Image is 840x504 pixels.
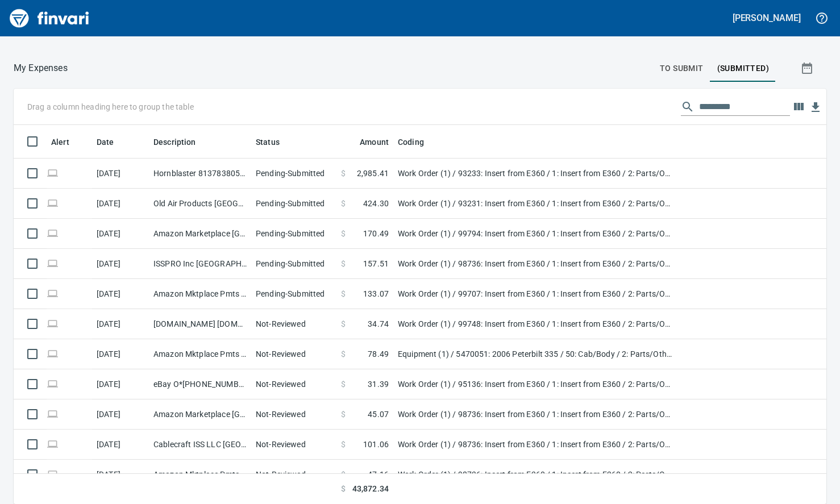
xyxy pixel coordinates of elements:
[149,399,251,430] td: Amazon Marketplace [GEOGRAPHIC_DATA] [GEOGRAPHIC_DATA]
[51,135,84,149] span: Alert
[92,189,149,219] td: [DATE]
[251,189,336,219] td: Pending-Submitted
[47,410,59,418] span: Online transaction
[251,430,336,460] td: Not-Reviewed
[92,279,149,309] td: [DATE]
[149,279,251,309] td: Amazon Mktplace Pmts [DOMAIN_NAME][URL] WA
[47,380,59,388] span: Online transaction
[393,369,677,399] td: Work Order (1) / 95136: Insert from E360 / 1: Insert from E360 / 2: Parts/Other
[717,61,769,76] span: (Submitted)
[153,135,211,149] span: Description
[393,339,677,369] td: Equipment (1) / 5470051: 2006 Peterbilt 335 / 50: Cab/Body / 2: Parts/Other
[730,9,804,27] button: [PERSON_NAME]
[92,369,149,399] td: [DATE]
[149,369,251,399] td: eBay O*[PHONE_NUMBER] [GEOGRAPHIC_DATA]
[97,135,114,149] span: Date
[341,168,346,179] span: $
[7,5,92,32] img: Finvari
[47,320,59,327] span: Online transaction
[14,61,68,75] nav: breadcrumb
[47,350,59,357] span: Online transaction
[393,189,677,219] td: Work Order (1) / 93231: Insert from E360 / 1: Insert from E360 / 2: Parts/Other
[368,378,389,390] span: 31.39
[341,348,346,360] span: $
[398,135,439,149] span: Coding
[368,348,389,360] span: 78.49
[251,369,336,399] td: Not-Reviewed
[92,460,149,490] td: [DATE]
[149,219,251,249] td: Amazon Marketplace [GEOGRAPHIC_DATA] [GEOGRAPHIC_DATA]
[251,159,336,189] td: Pending-Submitted
[790,98,807,115] button: Choose columns to display
[251,399,336,430] td: Not-Reviewed
[341,288,346,299] span: $
[256,135,294,149] span: Status
[92,309,149,339] td: [DATE]
[360,135,389,149] span: Amount
[393,249,677,279] td: Work Order (1) / 98736: Insert from E360 / 1: Insert from E360 / 2: Parts/Other
[256,135,280,149] span: Status
[345,135,389,149] span: Amount
[363,258,389,269] span: 157.51
[807,99,824,116] button: Download Table
[341,198,346,209] span: $
[14,61,68,75] p: My Expenses
[47,290,59,297] span: Online transaction
[251,219,336,249] td: Pending-Submitted
[47,230,59,237] span: Online transaction
[357,168,389,179] span: 2,985.41
[251,460,336,490] td: Not-Reviewed
[149,430,251,460] td: Cablecraft ISS LLC [GEOGRAPHIC_DATA] OR
[393,279,677,309] td: Work Order (1) / 99707: Insert from E360 / 1: Insert from E360 / 2: Parts/Other
[368,318,389,330] span: 34.74
[51,135,69,149] span: Alert
[47,470,59,478] span: Online transaction
[149,249,251,279] td: ISSPRO Inc [GEOGRAPHIC_DATA] OR
[393,460,677,490] td: Work Order (1) / 98736: Insert from E360 / 1: Insert from E360 / 2: Parts/Other
[341,439,346,450] span: $
[47,169,59,177] span: Online transaction
[251,339,336,369] td: Not-Reviewed
[153,135,196,149] span: Description
[393,399,677,430] td: Work Order (1) / 98736: Insert from E360 / 1: Insert from E360 / 2: Parts/Other
[149,339,251,369] td: Amazon Mktplace Pmts [DOMAIN_NAME][URL] WA
[149,460,251,490] td: Amazon Mktplace Pmts [DOMAIN_NAME][URL] WA
[341,378,346,390] span: $
[352,482,389,494] span: 43,872.34
[733,12,801,24] h5: [PERSON_NAME]
[393,159,677,189] td: Work Order (1) / 93233: Insert from E360 / 1: Insert from E360 / 2: Parts/Other
[660,61,704,76] span: To Submit
[363,198,389,209] span: 424.30
[251,249,336,279] td: Pending-Submitted
[97,135,129,149] span: Date
[341,228,346,239] span: $
[92,430,149,460] td: [DATE]
[92,339,149,369] td: [DATE]
[149,309,251,339] td: [DOMAIN_NAME] [DOMAIN_NAME][URL] WA
[341,482,346,494] span: $
[341,318,346,330] span: $
[341,258,346,269] span: $
[368,469,389,480] span: 47.16
[341,409,346,420] span: $
[363,228,389,239] span: 170.49
[92,219,149,249] td: [DATE]
[363,439,389,450] span: 101.06
[47,440,59,448] span: Online transaction
[149,189,251,219] td: Old Air Products [GEOGRAPHIC_DATA] [GEOGRAPHIC_DATA]
[341,469,346,480] span: $
[398,135,424,149] span: Coding
[363,288,389,299] span: 133.07
[393,430,677,460] td: Work Order (1) / 98736: Insert from E360 / 1: Insert from E360 / 2: Parts/Other
[368,409,389,420] span: 45.07
[393,309,677,339] td: Work Order (1) / 99748: Insert from E360 / 1: Insert from E360 / 2: Parts/Other
[92,249,149,279] td: [DATE]
[27,101,194,113] p: Drag a column heading here to group the table
[251,309,336,339] td: Not-Reviewed
[393,219,677,249] td: Work Order (1) / 99794: Insert from E360 / 1: Insert from E360 / 2: Parts/Other
[92,399,149,430] td: [DATE]
[92,159,149,189] td: [DATE]
[251,279,336,309] td: Pending-Submitted
[47,260,59,267] span: Online transaction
